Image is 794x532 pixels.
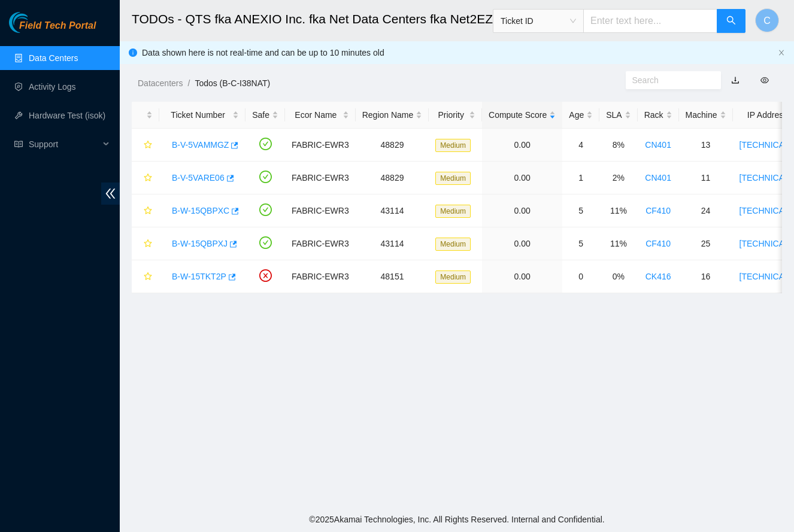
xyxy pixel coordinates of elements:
[172,272,226,281] a: B-W-15TKT2P
[285,227,356,260] td: FABRIC-EWR3
[259,269,272,282] span: close-circle
[778,49,785,56] span: close
[356,227,429,260] td: 43114
[187,78,190,88] span: /
[144,141,152,150] span: star
[356,162,429,194] td: 48829
[435,172,471,185] span: Medium
[144,206,152,216] span: star
[482,260,562,293] td: 0.00
[120,507,794,532] footer: © 2025 Akamai Technologies, Inc. All Rights Reserved. Internal and Confidential.
[259,171,272,183] span: check-circle
[138,267,153,286] button: star
[14,140,23,148] span: read
[482,162,562,194] td: 0.00
[726,16,736,27] span: search
[599,162,637,194] td: 2%
[482,194,562,227] td: 0.00
[722,71,748,90] button: download
[195,78,270,88] a: Todos (B-C-I38NAT)
[583,9,717,33] input: Enter text here...
[172,173,225,183] a: B-V-5VARE06
[679,260,733,293] td: 16
[679,227,733,260] td: 25
[356,194,429,227] td: 43114
[760,76,769,84] span: eye
[562,227,599,260] td: 5
[731,75,740,85] a: download
[9,12,60,33] img: Akamai Technologies
[645,239,671,248] a: CF410
[29,53,78,63] a: Data Centers
[435,238,471,251] span: Medium
[144,239,152,249] span: star
[285,162,356,194] td: FABRIC-EWR3
[755,8,779,32] button: C
[138,135,153,154] button: star
[482,227,562,260] td: 0.00
[645,173,671,183] a: CN401
[679,162,733,194] td: 11
[562,162,599,194] td: 1
[679,194,733,227] td: 24
[144,174,152,183] span: star
[285,194,356,227] td: FABRIC-EWR3
[29,132,99,156] span: Support
[101,183,120,205] span: double-left
[482,129,562,162] td: 0.00
[138,234,153,253] button: star
[259,203,272,216] span: check-circle
[138,78,183,88] a: Datacenters
[19,20,96,32] span: Field Tech Portal
[778,49,785,57] button: close
[9,22,96,37] a: Akamai TechnologiesField Tech Portal
[599,227,637,260] td: 11%
[599,194,637,227] td: 11%
[562,194,599,227] td: 5
[172,206,229,215] a: B-W-15QBPXC
[645,206,671,215] a: CF410
[763,13,771,28] span: C
[285,260,356,293] td: FABRIC-EWR3
[172,140,229,150] a: B-V-5VAMMGZ
[138,168,153,187] button: star
[717,9,745,33] button: search
[599,260,637,293] td: 0%
[29,111,105,120] a: Hardware Test (isok)
[679,129,733,162] td: 13
[501,12,576,30] span: Ticket ID
[144,272,152,282] span: star
[138,201,153,220] button: star
[645,140,671,150] a: CN401
[645,272,671,281] a: CK416
[356,260,429,293] td: 48151
[562,260,599,293] td: 0
[29,82,76,92] a: Activity Logs
[435,139,471,152] span: Medium
[632,74,705,87] input: Search
[356,129,429,162] td: 48829
[259,138,272,150] span: check-circle
[435,205,471,218] span: Medium
[172,239,228,248] a: B-W-15QBPXJ
[599,129,637,162] td: 8%
[435,270,471,284] span: Medium
[285,129,356,162] td: FABRIC-EWR3
[562,129,599,162] td: 4
[259,236,272,249] span: check-circle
